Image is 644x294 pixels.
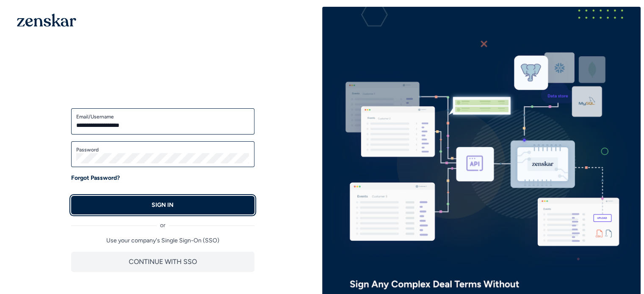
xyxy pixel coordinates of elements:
label: Password [76,146,249,153]
button: CONTINUE WITH SSO [71,252,254,272]
p: SIGN IN [152,201,174,209]
p: Use your company's Single Sign-On (SSO) [71,236,254,245]
a: Forgot Password? [71,174,120,182]
label: Email/Username [76,113,249,120]
button: SIGN IN [71,196,254,214]
div: or [71,214,254,230]
img: 1OGAJ2xQqyY4LXKgY66KYq0eOWRCkrZdAb3gUhuVAqdWPZE9SRJmCz+oDMSn4zDLXe31Ii730ItAGKgCKgCCgCikA4Av8PJUP... [17,14,76,27]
